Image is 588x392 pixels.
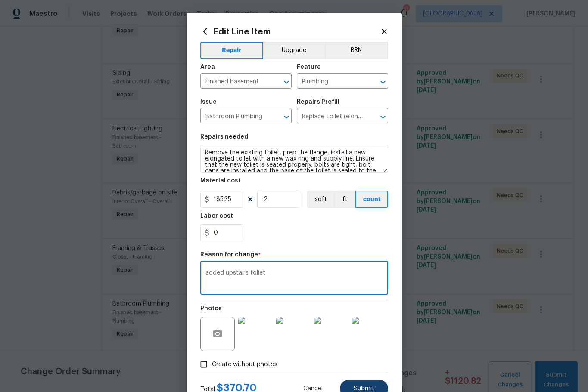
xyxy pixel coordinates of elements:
[200,178,241,184] h5: Material cost
[297,64,321,70] h5: Feature
[200,134,248,140] h5: Repairs needed
[334,191,355,208] button: ft
[200,213,233,219] h5: Labor cost
[263,42,325,59] button: Upgrade
[205,270,383,288] textarea: added upstairs toliet
[200,252,258,258] h5: Reason for change
[377,76,389,88] button: Open
[280,111,292,123] button: Open
[200,64,215,70] h5: Area
[280,76,292,88] button: Open
[303,386,323,392] span: Cancel
[325,42,388,59] button: BRN
[307,191,334,208] button: sqft
[355,191,388,208] button: count
[297,99,339,105] h5: Repairs Prefill
[200,145,388,173] textarea: Remove the existing toilet, prep the flange, install a new elongated toilet with a new wax ring a...
[200,306,222,312] h5: Photos
[200,99,217,105] h5: Issue
[212,360,277,369] span: Create without photos
[200,42,264,59] button: Repair
[354,386,374,392] span: Submit
[200,27,380,36] h2: Edit Line Item
[377,111,389,123] button: Open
